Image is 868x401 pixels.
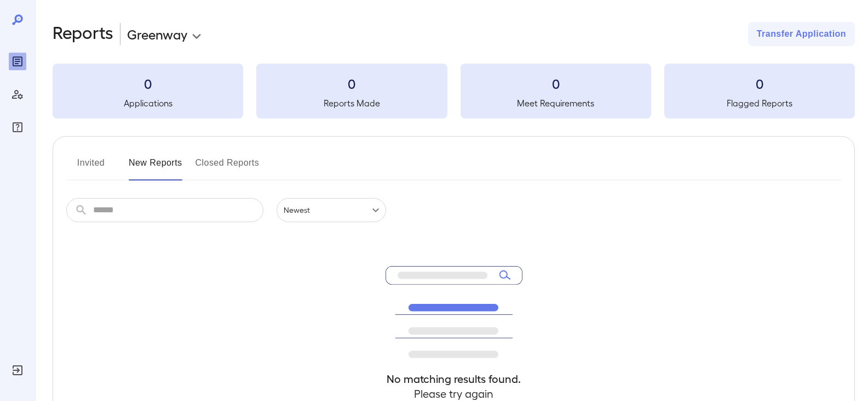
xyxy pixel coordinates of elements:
h3: 0 [256,75,447,92]
button: Transfer Application [748,22,855,46]
div: Reports [9,53,26,70]
button: New Reports [129,154,182,180]
h4: Please try again [386,386,522,401]
summary: 0Applications0Reports Made0Meet Requirements0Flagged Reports [53,64,855,118]
p: Greenway [127,25,187,43]
h5: Reports Made [256,97,447,110]
div: FAQ [9,118,26,136]
h3: 0 [664,75,855,92]
button: Invited [66,154,116,180]
h5: Meet Requirements [461,97,651,110]
div: Newest [277,198,386,222]
div: Manage Users [9,86,26,103]
h3: 0 [53,75,243,92]
h4: No matching results found. [386,371,522,386]
h2: Reports [53,22,113,46]
h5: Flagged Reports [664,97,855,110]
h3: 0 [461,75,651,92]
h5: Applications [53,97,243,110]
button: Closed Reports [196,154,260,180]
div: Log Out [9,362,26,379]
